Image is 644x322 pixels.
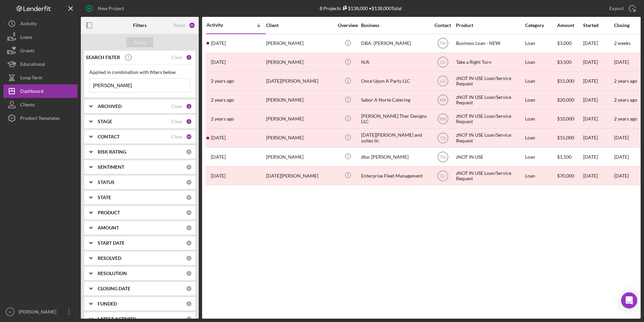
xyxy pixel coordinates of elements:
div: dba: [PERSON_NAME] [361,148,428,166]
b: STATUS [98,180,115,185]
text: MM [440,98,446,103]
div: $3,500 [557,53,582,71]
div: 0 [186,164,192,170]
div: [PERSON_NAME] [17,305,61,320]
div: [PERSON_NAME] [266,148,333,166]
div: [DATE] [583,34,613,52]
div: 0 [186,225,192,231]
div: Dashboard [20,84,43,100]
div: Loan [525,72,556,90]
button: Loans [3,30,77,44]
div: zNOT IN USE Loan/Service Request [456,167,523,185]
div: Apply [134,37,146,47]
div: zNOT IN USE [456,148,523,166]
div: [DATE][PERSON_NAME] and suites llc [361,129,428,147]
button: Export [603,2,641,15]
div: Export [609,2,624,15]
div: [DATE] [583,91,613,109]
button: IV[PERSON_NAME] [3,305,77,319]
div: Clear [171,104,183,109]
div: Business Loan - NEW [456,34,523,52]
div: Overview [335,23,360,28]
b: LATEST ACTIVITY [98,316,136,322]
text: MM [440,117,446,122]
div: [DATE] [583,72,613,90]
time: [DATE] [614,135,629,140]
time: 2025-08-08 18:35 [211,41,226,46]
div: 53 [189,22,195,29]
button: Dashboard [3,84,77,98]
div: zNOT IN USE Loan/Service Request [456,129,523,147]
div: Enterprise Fleet Management [361,167,428,185]
div: 0 [186,255,192,261]
div: Reset [174,23,185,28]
div: Activity [20,17,37,32]
a: Educational [3,57,77,71]
b: RESOLUTION [98,271,127,276]
div: Started [583,23,613,28]
div: Clear [171,119,183,124]
div: Grants [20,44,34,59]
div: Loans [20,30,32,46]
span: $1,500 [557,154,572,160]
div: [DATE] [583,110,613,128]
time: 2023-08-10 19:51 [211,78,234,84]
div: [PERSON_NAME] Ther Designs LLC [361,110,428,128]
div: [DATE] [583,53,613,71]
div: [PERSON_NAME] [266,110,333,128]
div: zNOT IN USE Loan/Service Request [456,91,523,109]
time: 2021-12-05 22:01 [211,173,226,179]
div: Loan [525,148,556,166]
div: 0 [186,149,192,155]
time: 2022-02-18 15:52 [211,154,226,160]
time: 2 weeks [614,40,631,46]
div: New Project [98,2,124,15]
b: STAGE [98,119,112,124]
div: Client [266,23,333,28]
a: Product Templates [3,111,77,125]
time: 2022-05-24 16:56 [211,135,226,140]
div: 0 [186,301,192,307]
b: SENTIMENT [98,164,124,170]
text: LG [440,60,445,65]
b: CLOSING DATE [98,286,130,291]
b: RESOLVED [98,256,121,261]
time: 2025-01-30 16:21 [211,59,226,65]
div: [PERSON_NAME] [266,53,333,71]
div: 0 [186,316,192,322]
div: $15,000 [557,129,582,147]
b: SEARCH FILTER [86,55,120,60]
time: [DATE] [614,154,629,160]
div: Applied in combination with filters below [89,70,190,75]
div: zNOT IN USE Loan/Service Request [456,110,523,128]
a: Clients [3,98,77,111]
div: $138,000 [341,5,368,11]
text: TW [440,41,446,46]
div: zNOT IN USE Loan/Service Request [456,72,523,90]
div: Loan [525,129,556,147]
div: [PERSON_NAME] [266,91,333,109]
div: Clear [171,134,183,139]
b: Filters [133,23,147,28]
div: Loan [525,34,556,52]
b: CONTACT [98,134,120,139]
b: RISK RATING [98,149,126,155]
b: ARCHIVED [98,104,122,109]
div: [PERSON_NAME] [266,34,333,52]
button: Activity [3,17,77,30]
div: Activity [206,22,236,28]
button: Apply [126,37,153,47]
div: 0 [186,270,192,276]
div: DBA: [PERSON_NAME] [361,34,428,52]
div: 8 Projects • $138,000 Total [320,5,402,11]
div: 5 [186,118,192,125]
b: STATE [98,195,111,200]
button: Long-Term [3,71,77,84]
button: Grants [3,44,77,57]
div: Loan [525,110,556,128]
time: 2 years ago [614,97,637,103]
time: 2023-03-24 15:55 [211,116,234,122]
